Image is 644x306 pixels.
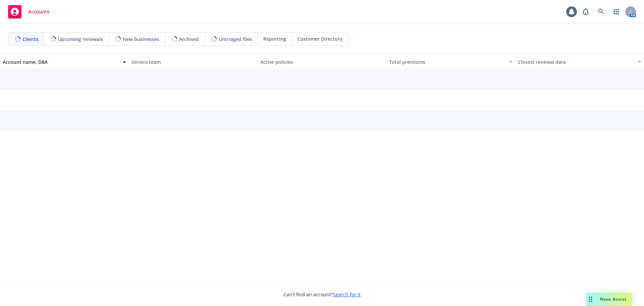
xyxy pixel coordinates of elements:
button: Nova Assist [586,293,632,306]
a: Search for it [333,291,361,298]
a: Search [594,5,608,18]
span: Reporting [263,35,286,42]
a: Accounts [5,2,52,21]
div: Account name, DBA [3,58,119,65]
span: Can't find an account? [283,291,361,298]
span: Upcoming renewals [58,36,103,43]
span: New businesses [123,36,159,43]
div: Service team [131,58,255,65]
span: Clients [22,36,38,43]
span: Accounts [28,9,49,14]
button: Service team [129,54,258,70]
button: Closest renewal date [515,54,644,70]
div: Active policies [260,58,384,65]
span: Archived [179,36,199,43]
div: Total premiums [389,58,505,65]
div: Drag to move [586,293,595,306]
span: Customer Directory [297,35,342,42]
button: Total premiums [386,54,515,70]
button: Active policies [258,54,386,70]
a: Switch app [610,5,623,18]
a: Report a Bug [579,5,592,18]
span: Untriaged files [219,36,252,43]
div: Closest renewal date [518,58,634,65]
span: Nova Assist [600,296,627,302]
